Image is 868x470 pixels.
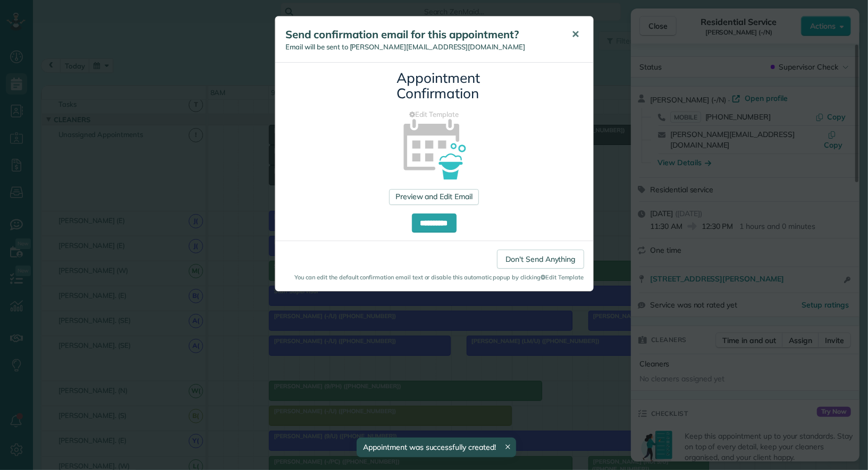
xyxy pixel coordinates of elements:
span: ✕ [572,28,580,40]
span: Email will be sent to [PERSON_NAME][EMAIL_ADDRESS][DOMAIN_NAME] [286,42,526,51]
div: Appointment was successfully created! [357,438,516,457]
small: You can edit the default confirmation email text or disable this automatic popup by clicking Edit... [284,273,584,281]
a: Edit Template [283,109,585,119]
img: appointment_confirmation_icon-141e34405f88b12ade42628e8c248340957700ab75a12ae832a8710e9b578dc5.png [386,100,482,195]
h3: Appointment Confirmation [397,71,471,101]
a: Don't Send Anything [497,250,584,269]
a: Preview and Edit Email [389,189,479,205]
h5: Send confirmation email for this appointment? [286,27,557,42]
